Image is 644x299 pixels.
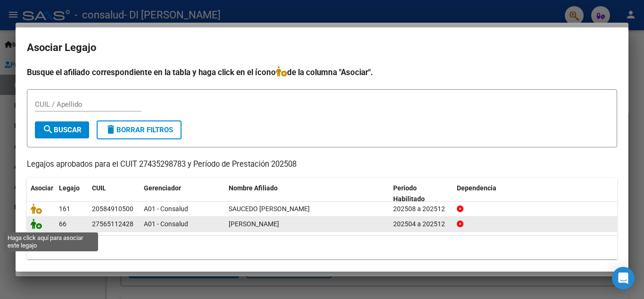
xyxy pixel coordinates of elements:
datatable-header-cell: Gerenciador [140,178,225,209]
span: 161 [59,205,70,213]
span: A01 - Consalud [144,220,188,228]
span: Legajo [59,184,80,192]
h4: Busque el afiliado correspondiente en la tabla y haga click en el ícono de la columna "Asociar". [27,66,617,78]
button: Buscar [35,121,89,138]
div: 202508 a 202512 [393,204,449,214]
datatable-header-cell: Asociar [27,178,55,209]
div: 2 registros [27,236,617,259]
span: Borrar Filtros [105,126,173,134]
h2: Asociar Legajo [27,39,617,57]
span: Nombre Afiliado [229,184,278,192]
datatable-header-cell: Nombre Afiliado [225,178,389,209]
div: 27565112428 [92,219,133,230]
button: Borrar Filtros [97,120,182,139]
span: CUIL [92,184,106,192]
datatable-header-cell: Legajo [55,178,88,209]
div: 202504 a 202512 [393,219,449,230]
mat-icon: delete [105,124,116,135]
span: Dependencia [457,184,496,192]
datatable-header-cell: CUIL [88,178,140,209]
span: A01 - Consalud [144,205,188,213]
div: Open Intercom Messenger [612,267,635,290]
span: Asociar [31,184,53,192]
span: GIMENEZ ALMA ANAHI [229,220,279,228]
datatable-header-cell: Periodo Habilitado [389,178,453,209]
div: 20584910500 [92,204,133,214]
span: SAUCEDO THIAGO DAVID [229,205,310,213]
span: 66 [59,220,66,228]
span: Periodo Habilitado [393,184,425,203]
mat-icon: search [42,124,54,135]
p: Legajos aprobados para el CUIT 27435298783 y Período de Prestación 202508 [27,159,617,171]
span: Gerenciador [144,184,181,192]
datatable-header-cell: Dependencia [453,178,618,209]
span: Buscar [42,126,82,134]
